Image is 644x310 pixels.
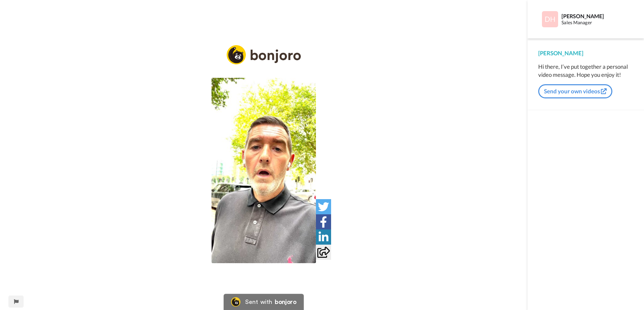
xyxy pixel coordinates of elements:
div: bonjoro [275,299,296,305]
div: Hi there, I’ve put together a personal video message. Hope you enjoy it! [538,63,633,79]
div: Sales Manager [561,20,633,26]
div: [PERSON_NAME] [561,13,633,19]
img: 64932180-8ee8-4f1f-8c74-d0a4a3d47441_thumbnail_source_1755610888.jpg [212,78,316,263]
img: logo_full.png [227,45,301,64]
div: Sent with [245,299,272,305]
img: Profile Image [542,11,558,27]
button: Send your own videos [538,84,612,98]
div: [PERSON_NAME] [538,49,633,57]
img: Bonjoro Logo [231,297,240,307]
a: Bonjoro LogoSent withbonjoro [224,294,304,310]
